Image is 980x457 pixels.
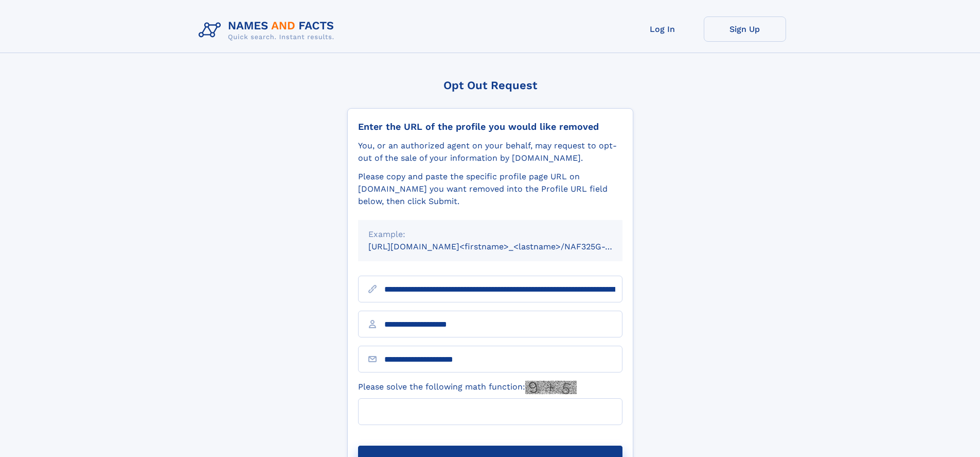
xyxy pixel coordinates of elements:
label: Please solve the following math function: [358,381,577,394]
img: Logo Names and Facts [194,16,343,44]
div: Please copy and paste the specific profile page URL on [DOMAIN_NAME] you want removed into the Pr... [358,171,622,208]
div: You, or an authorized agent on your behalf, may request to opt-out of the sale of your informatio... [358,140,622,164]
div: Example: [368,228,612,241]
small: [URL][DOMAIN_NAME]<firstname>_<lastname>/NAF325G-xxxxxxxx [368,242,642,251]
div: Enter the URL of the profile you would like removed [358,121,622,132]
div: Opt Out Request [347,79,633,92]
a: Sign Up [704,16,786,42]
a: Log In [621,16,704,42]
